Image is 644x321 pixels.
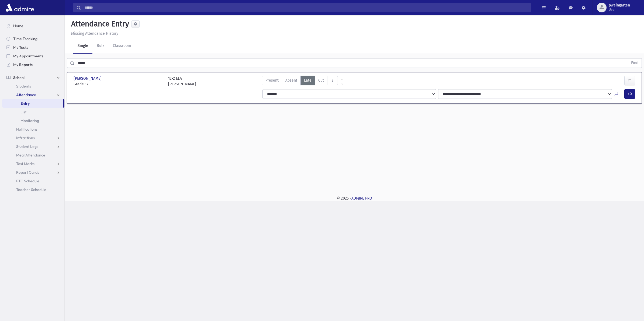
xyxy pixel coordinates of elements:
[2,177,64,185] a: PTC Schedule
[20,118,39,123] span: Monitoring
[2,185,64,194] a: Teacher Schedule
[16,170,39,175] span: Report Cards
[2,60,64,69] a: My Reports
[2,168,64,177] a: Report Cards
[13,36,37,41] span: Time Tracking
[4,2,35,13] img: AdmirePro
[2,142,64,151] a: Student Logs
[318,78,324,83] span: Cut
[73,39,92,54] a: Single
[74,76,103,81] span: [PERSON_NAME]
[16,161,34,166] span: Test Marks
[92,39,109,54] a: Bulk
[20,101,30,106] span: Entry
[81,3,531,12] input: Search
[304,78,311,83] span: Late
[2,73,64,82] a: School
[16,135,35,140] span: Infractions
[2,90,64,99] a: Attendance
[265,78,279,83] span: Present
[16,179,39,183] span: PTC Schedule
[2,134,64,142] a: Infractions
[73,196,635,201] div: © 2025 -
[16,153,45,158] span: Meal Attendance
[2,22,64,30] a: Home
[2,116,64,125] a: Monitoring
[2,52,64,60] a: My Appointments
[13,45,28,50] span: My Tasks
[609,8,630,12] span: User
[262,76,338,87] div: AttTypes
[2,99,63,108] a: Entry
[109,39,135,54] a: Classroom
[2,43,64,52] a: My Tasks
[351,196,372,201] a: ADMIRE PRO
[16,92,36,97] span: Attendance
[2,108,64,116] a: List
[2,151,64,159] a: Meal Attendance
[2,159,64,168] a: Test Marks
[285,78,297,83] span: Absent
[2,125,64,134] a: Notifications
[168,76,196,87] div: 12-2 ELA [PERSON_NAME]
[2,82,64,90] a: Students
[2,34,64,43] a: Time Tracking
[16,84,31,89] span: Students
[71,31,118,36] u: Missing Attendance History
[74,81,163,87] span: Grade 12
[16,187,46,192] span: Teacher Schedule
[13,75,25,80] span: School
[16,144,38,149] span: Student Logs
[69,31,118,36] a: Missing Attendance History
[16,127,37,132] span: Notifications
[13,54,43,58] span: My Appointments
[13,23,23,28] span: Home
[69,19,129,29] h5: Attendance Entry
[20,110,26,114] span: List
[609,3,630,8] span: pweingarten
[13,62,33,67] span: My Reports
[628,58,642,68] button: Find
